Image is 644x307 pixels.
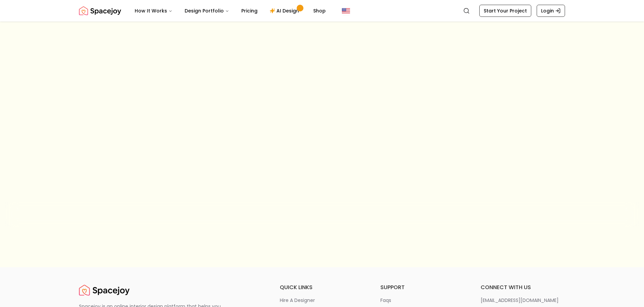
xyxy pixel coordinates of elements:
[280,283,364,291] h6: quick links
[481,297,559,304] p: [EMAIL_ADDRESS][DOMAIN_NAME]
[280,297,315,304] p: hire a designer
[264,4,306,18] a: AI Design
[380,297,465,304] a: faqs
[129,4,331,18] nav: Main
[380,297,391,304] p: faqs
[79,4,121,18] a: Spacejoy
[79,4,121,18] img: Spacejoy Logo
[179,4,235,18] button: Design Portfolio
[236,4,263,18] a: Pricing
[129,4,178,18] button: How It Works
[537,5,565,17] a: Login
[79,283,130,297] a: Spacejoy
[342,7,350,15] img: United States
[79,283,130,297] img: Spacejoy Logo
[481,297,565,304] a: [EMAIL_ADDRESS][DOMAIN_NAME]
[380,283,465,291] h6: support
[481,283,565,291] h6: connect with us
[280,297,364,304] a: hire a designer
[308,4,331,18] a: Shop
[479,5,531,17] a: Start Your Project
